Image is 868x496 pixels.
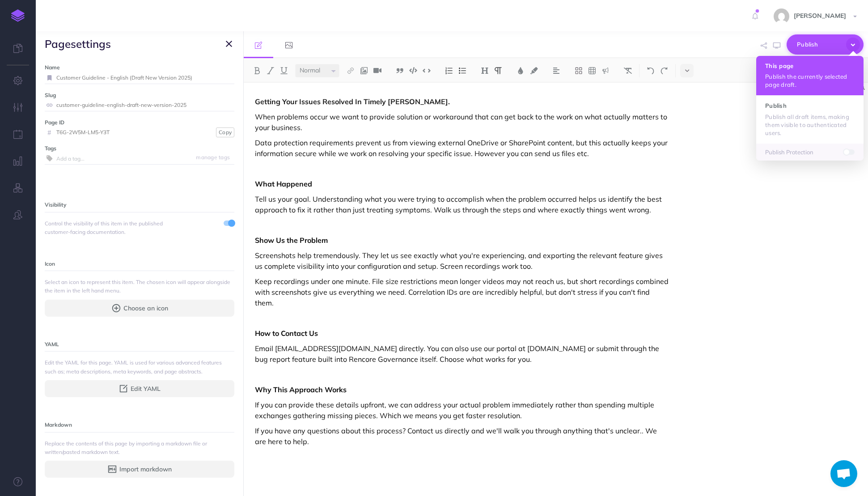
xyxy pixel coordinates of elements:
[797,38,842,51] span: Publish
[45,37,71,51] span: page
[255,194,669,215] p: Tell us your goal. Understanding what you were trying to accomplish when the problem occurred hel...
[373,67,381,74] img: Add video button
[552,67,560,74] img: Alignment dropdown menu button
[255,250,669,271] p: Screenshots help tremendously. They let us see exactly what you're experiencing, and exporting th...
[255,97,450,106] strong: Getting Your Issues Resolved In Timely [PERSON_NAME].
[45,439,234,456] span: Replace the contents of this page by importing a markdown file or written/pasted markdown text.
[588,67,596,74] img: Create table button
[119,464,172,474] span: Import markdown
[423,67,431,74] img: Inline code button
[45,278,234,295] span: Select an icon to represent this item. The chosen icon will appear alongside the item in the left...
[45,341,59,348] small: YAML
[280,67,288,74] img: Underline button
[255,137,669,159] p: Data protection requirements prevent us from viewing external OneDrive or SharePoint content, but...
[530,67,538,74] img: Text background color button
[255,179,312,188] strong: What Happened
[255,236,328,245] strong: Show Us the Problem
[45,380,234,397] button: Edit YAML
[517,67,525,74] img: Text color button
[45,38,111,50] h3: settings
[765,148,855,156] p: Publish Protection
[756,95,864,143] button: Publish Publish all draft items, making them visible to authenticated users.
[787,34,864,55] button: Publish
[45,300,234,317] button: Choose an icon
[774,8,789,24] img: 144ae60c011ffeabe18c6ddfbe14a5c9.jpg
[458,67,466,74] img: Unordered list button
[409,67,417,74] img: Code block button
[494,67,502,74] img: Paragraph button
[445,67,453,74] img: Ordered list button
[255,343,669,365] p: Email [EMAIL_ADDRESS][DOMAIN_NAME] directly. You can also use our portal at [DOMAIN_NAME] or subm...
[756,56,864,95] button: This page Publish the currently selected page draft.
[45,118,234,127] label: Page ID
[56,72,234,84] input: Page name
[45,421,72,428] small: Markdown
[396,67,404,74] img: Blockquote button
[830,460,857,487] div: Open chat
[45,63,234,72] label: Name
[45,358,234,375] span: Edit the YAML for this page. YAML is used for various advanced features such as; meta description...
[267,67,275,74] img: Italic button
[255,329,318,338] strong: How to Contact Us
[660,67,668,74] img: Redo
[45,260,55,267] small: Icon
[647,67,655,74] img: Undo
[360,67,368,74] img: Add image button
[601,67,610,74] img: Callout dropdown menu button
[123,303,168,313] span: Choose an icon
[765,102,855,109] h4: Publish
[347,67,355,74] img: Link button
[45,201,66,208] small: Visibility
[56,99,234,111] input: page-name
[131,384,161,394] span: Edit YAML
[45,130,54,135] i: #
[45,144,234,153] label: Tags
[253,67,261,74] img: Bold button
[255,425,669,447] p: If you have any questions about this process? Contact us directly and we'll walk you through anyt...
[56,153,234,164] input: Add a tag...
[765,63,855,69] h4: This page
[765,113,855,137] p: Publish all draft items, making them visible to authenticated users.
[481,67,489,74] img: Headings dropdown button
[45,219,187,236] span: Control the visibility of this item in the published customer-facing documentation.
[255,111,669,133] p: When problems occur we want to provide solution or workaround that can get back to the work on wh...
[255,276,669,308] p: Keep recordings under one minute. File size restrictions mean longer videos may not reach us, but...
[11,9,25,22] img: logo-mark.svg
[216,127,234,137] button: Copy
[255,385,347,394] strong: Why This Approach Works
[45,461,234,478] button: Import markdown
[624,67,632,74] img: Clear styles button
[765,72,855,89] p: Publish the currently selected page draft.
[191,153,234,162] button: manage tags
[45,91,234,99] label: Slug
[255,399,669,421] p: If you can provide these details upfront, we can address your actual problem immediately rather t...
[789,12,851,20] span: [PERSON_NAME]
